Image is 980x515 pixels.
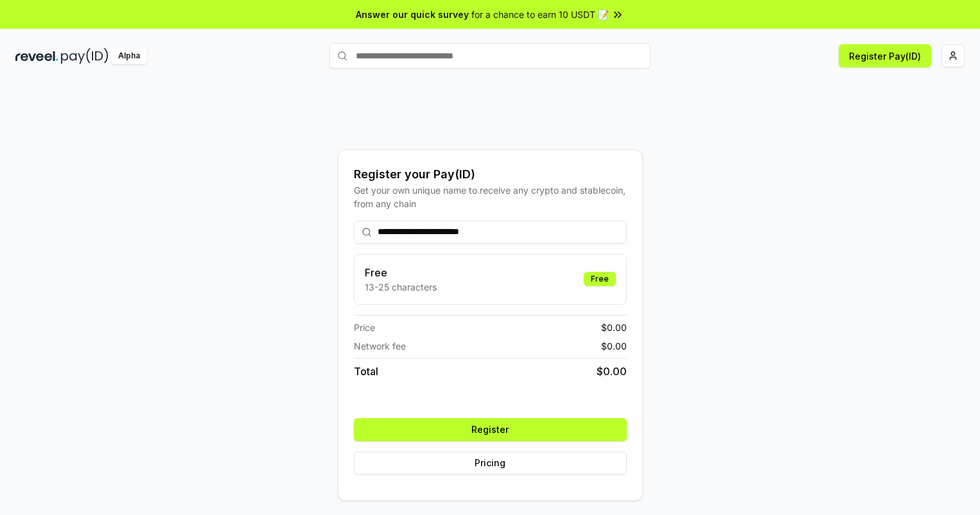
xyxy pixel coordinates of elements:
[354,452,627,475] button: Pricing
[356,8,469,21] span: Answer our quick survey
[839,44,931,67] button: Register Pay(ID)
[354,183,627,210] div: Get your own unique name to receive any crypto and stablecoin, from any chain
[601,321,627,334] span: $ 0.00
[365,265,437,280] h3: Free
[601,339,627,353] span: $ 0.00
[111,48,147,64] div: Alpha
[365,280,437,294] p: 13-25 characters
[354,364,378,379] span: Total
[471,8,609,21] span: for a chance to earn 10 USDT 📝
[354,339,406,353] span: Network fee
[61,48,109,64] img: pay_id
[15,48,58,64] img: reveel_dark
[354,321,375,334] span: Price
[354,165,627,183] div: Register your Pay(ID)
[597,364,627,379] span: $ 0.00
[354,418,627,441] button: Register
[584,272,616,286] div: Free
